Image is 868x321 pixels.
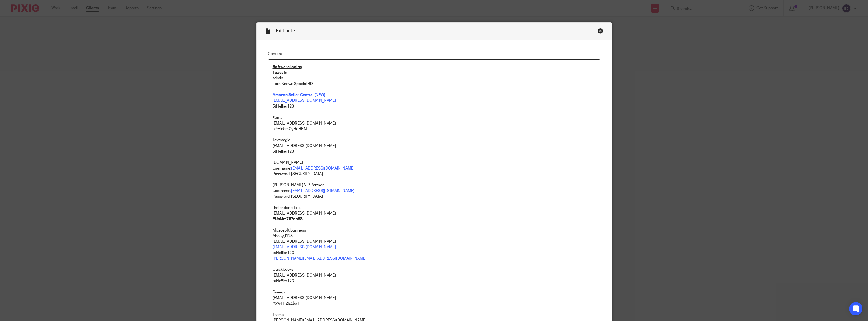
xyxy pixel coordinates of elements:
[273,160,596,165] p: [DOMAIN_NAME]
[273,182,596,188] p: [PERSON_NAME] VIP Partner
[273,233,596,239] p: Abac@i123
[273,290,596,295] p: Sweep
[273,228,596,233] p: Microsoft business
[273,149,596,154] p: 5tHe!!ier123
[273,278,596,284] p: 5tHe!!ier123
[273,93,325,97] a: Amazon Seller Central (NEW)
[273,81,596,98] p: Lorn Knows Special BD
[273,301,596,306] p: #5%TH2IzZ$p1
[273,194,596,199] p: Password: [SECURITY_DATA]
[273,245,336,249] a: [EMAIL_ADDRESS][DOMAIN_NAME]
[273,143,596,149] p: [EMAIL_ADDRESS][DOMAIN_NAME]
[273,99,336,103] a: [EMAIL_ADDRESS][DOMAIN_NAME]
[273,65,302,74] u: Software logins Taxcalc
[273,250,596,256] p: 5tHe!!ier123
[273,211,596,216] p: [EMAIL_ADDRESS][DOMAIN_NAME]
[598,28,603,34] div: Close this dialog window
[273,217,303,221] strong: PUsMm7B?da8S
[273,166,596,171] p: Username:
[273,115,596,120] p: Xama
[273,104,596,109] p: 5tHe!!ier123
[273,75,596,81] p: admin
[273,126,596,132] p: sj9Hia5mGyHqHRM
[273,273,596,278] p: [EMAIL_ADDRESS][DOMAIN_NAME]
[273,257,366,260] a: [PERSON_NAME][EMAIL_ADDRESS][DOMAIN_NAME]
[273,137,596,143] p: Textmagic
[273,205,596,211] p: thelondonoffice
[273,121,596,126] p: [EMAIL_ADDRESS][DOMAIN_NAME]
[291,166,354,170] a: [EMAIL_ADDRESS][DOMAIN_NAME]
[273,312,596,318] p: Teams
[291,189,354,193] a: [EMAIL_ADDRESS][DOMAIN_NAME]
[273,267,596,272] p: Quickbooks
[273,239,596,244] p: [EMAIL_ADDRESS][DOMAIN_NAME]
[273,188,596,194] p: Username:
[273,295,596,301] p: [EMAIL_ADDRESS][DOMAIN_NAME]
[276,29,295,33] span: Edit note
[268,51,600,57] label: Content
[273,171,596,177] p: Password: [SECURITY_DATA]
